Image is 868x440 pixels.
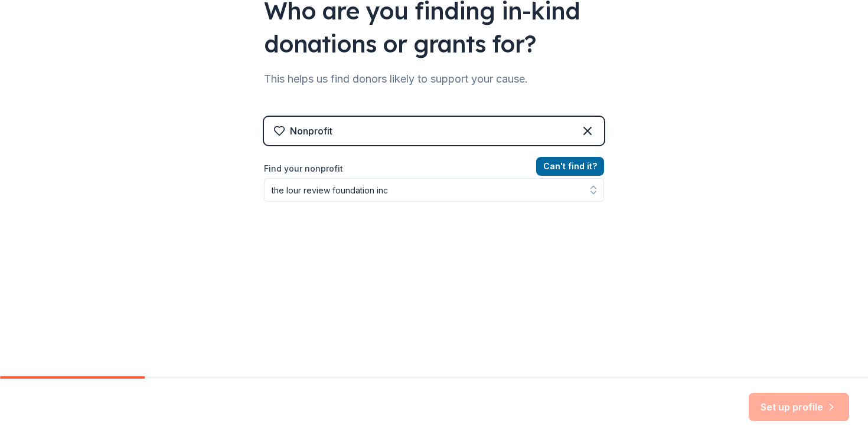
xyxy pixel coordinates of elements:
[290,124,332,138] div: Nonprofit
[264,162,604,176] label: Find your nonprofit
[264,178,604,202] input: Search by name, EIN, or city
[264,70,604,88] div: This helps us find donors likely to support your cause.
[536,157,604,176] button: Can't find it?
